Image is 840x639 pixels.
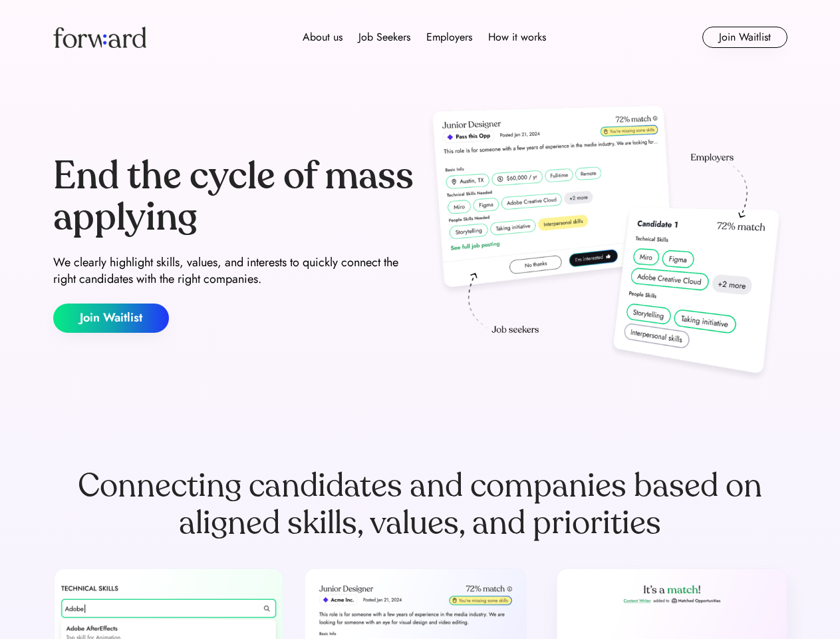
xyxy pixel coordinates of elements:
div: We clearly highlight skills, values, and interests to quickly connect the right candidates with t... [53,254,415,288]
div: Job Seekers [358,29,410,45]
div: About us [303,29,343,45]
button: Join Waitlist [702,27,787,48]
button: Join Waitlist [53,304,169,333]
img: hero-image.png [426,101,787,387]
img: Forward logo [53,27,146,48]
div: End the cycle of mass applying [53,156,415,238]
div: How it works [488,29,546,45]
div: Connecting candidates and companies based on aligned skills, values, and priorities [53,467,787,542]
div: Employers [426,29,472,45]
